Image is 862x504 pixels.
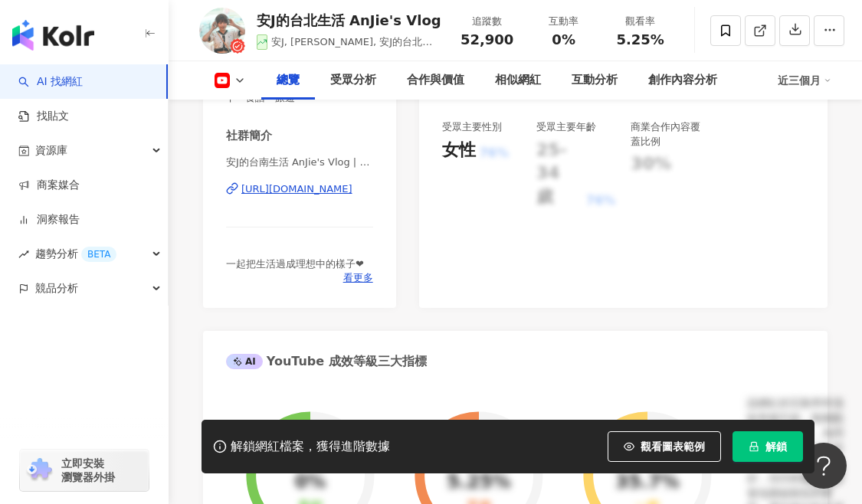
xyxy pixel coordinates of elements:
[631,120,710,148] div: 商業合作內容覆蓋比例
[271,36,432,63] span: 安J, [PERSON_NAME], 安J的台北生活, [PERSON_NAME] Vlog
[616,32,664,47] span: 5.25%
[572,71,618,90] div: 互動分析
[608,431,721,462] button: 觀看圖表範例
[18,109,69,124] a: 找貼文
[241,182,352,196] div: [URL][DOMAIN_NAME]
[495,71,541,90] div: 相似網紅
[277,71,300,90] div: 總覽
[648,71,717,90] div: 創作內容分析
[765,440,787,453] span: 解鎖
[226,128,272,144] div: 社群簡介
[199,8,245,54] img: KOL Avatar
[257,11,441,30] div: 安J的台北生活 AnJie's Vlog
[458,14,516,29] div: 追蹤數
[226,353,427,370] div: YouTube 成效等級三大指標
[61,457,115,484] span: 立即安裝 瀏覽器外掛
[460,31,513,47] span: 52,900
[552,32,575,47] span: 0%
[615,472,679,493] div: 35.7%
[778,68,831,93] div: 近三個月
[343,271,373,285] span: 看更多
[35,271,78,306] span: 競品分析
[442,120,502,134] div: 受眾主要性別
[25,458,54,483] img: chrome extension
[81,247,116,262] div: BETA
[35,133,67,168] span: 資源庫
[407,71,464,90] div: 合作與價值
[226,155,373,169] span: 安J的台南生活 AnJie's Vlog | @anjievlog | UC3S9JWiJje-g49FRIsKBDqg
[35,237,116,271] span: 趨勢分析
[20,450,149,491] a: chrome extension立即安裝 瀏覽器外掛
[733,431,803,462] button: 解鎖
[18,249,29,260] span: rise
[535,14,593,29] div: 互動率
[442,139,476,162] div: 女性
[611,14,670,29] div: 觀看率
[226,354,263,369] div: AI
[18,178,80,193] a: 商案媒合
[231,439,390,455] div: 解鎖網紅檔案，獲得進階數據
[18,74,83,90] a: searchAI 找網紅
[330,71,376,90] div: 受眾分析
[536,120,596,134] div: 受眾主要年齡
[641,440,705,453] span: 觀看圖表範例
[226,182,373,196] a: [URL][DOMAIN_NAME]
[295,472,326,493] div: 0%
[12,20,94,51] img: logo
[447,472,510,493] div: 5.25%
[18,212,80,227] a: 洞察報告
[226,258,364,270] span: 一起把生活過成理想中的樣子❤
[749,441,759,452] span: lock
